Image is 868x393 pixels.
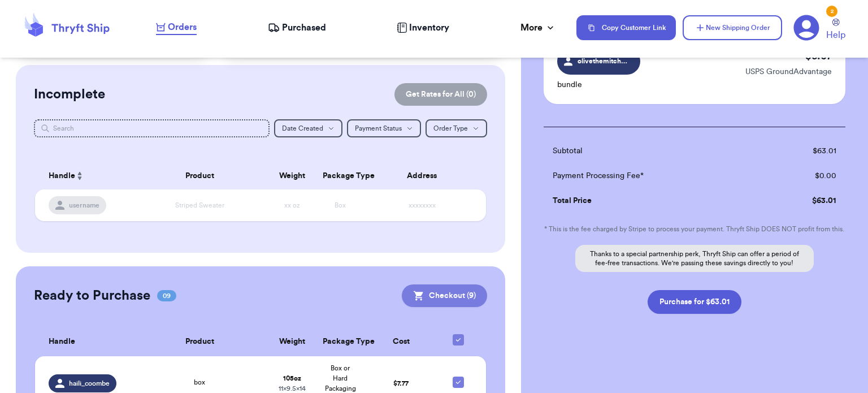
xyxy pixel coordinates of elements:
[168,20,197,34] span: Orders
[69,379,110,388] span: haili_coombe
[557,79,640,90] p: bundle
[157,290,176,301] span: 09
[132,162,267,189] th: Product
[793,15,819,41] a: 2
[284,202,300,209] span: xx oz
[49,336,75,348] span: Handle
[34,287,150,305] h2: Ready to Purchase
[335,202,346,209] span: Box
[761,188,845,213] td: $ 63.01
[69,201,99,210] span: username
[433,125,468,132] span: Order Type
[544,224,845,234] p: * This is the fee charged by Stripe to process your payment. Thryft Ship DOES NOT profit from this.
[282,21,326,34] span: Purchased
[683,15,782,40] button: New Shipping Order
[544,163,761,188] td: Payment Processing Fee*
[274,119,342,137] button: Date Created
[282,125,323,132] span: Date Created
[316,162,364,189] th: Package Type
[520,21,556,34] div: More
[175,202,224,209] span: Striped Sweater
[279,385,306,392] span: 11 x 9.5 x 14
[268,327,316,356] th: Weight
[648,290,741,314] button: Purchase for $63.01
[394,83,487,106] button: Get Rates for All (0)
[409,202,436,209] span: xxxxxxxx
[34,119,270,137] input: Search
[578,56,630,66] span: olivethemitchells
[544,188,761,213] td: Total Price
[194,379,205,386] span: box
[347,119,421,137] button: Payment Status
[575,245,814,272] p: Thanks to a special partnership perk, Thryft Ship can offer a period of fee-free transactions. We...
[283,375,301,382] strong: 105 oz
[409,21,449,34] span: Inventory
[745,66,832,77] p: USPS GroundAdvantage
[316,327,364,356] th: Package Type
[826,19,845,42] a: Help
[393,380,409,387] span: $ 7.77
[132,327,267,356] th: Product
[49,170,75,182] span: Handle
[156,20,197,35] a: Orders
[544,139,761,163] td: Subtotal
[397,21,449,34] a: Inventory
[576,15,676,40] button: Copy Customer Link
[34,85,105,103] h2: Incomplete
[364,327,437,356] th: Cost
[826,28,845,42] span: Help
[826,6,837,17] div: 2
[355,125,402,132] span: Payment Status
[761,139,845,163] td: $ 63.01
[364,162,486,189] th: Address
[75,169,84,183] button: Sort ascending
[426,119,487,137] button: Order Type
[268,162,316,189] th: Weight
[268,21,326,34] a: Purchased
[402,284,487,307] button: Checkout (9)
[761,163,845,188] td: $ 0.00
